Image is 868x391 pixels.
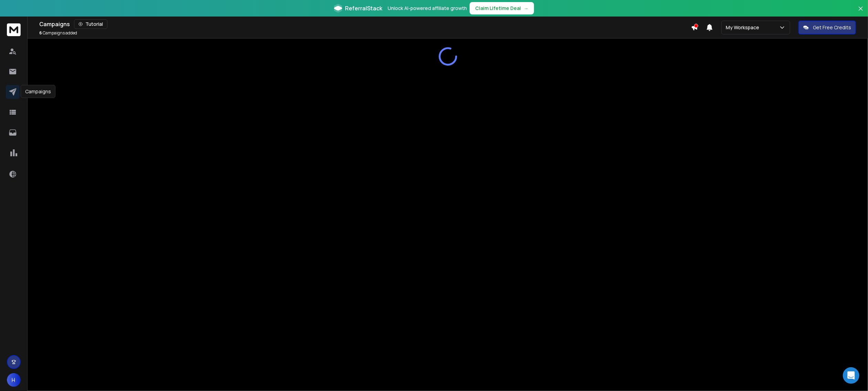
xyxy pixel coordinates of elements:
div: Campaigns [21,85,55,98]
button: Close banner [856,4,865,21]
button: Tutorial [74,19,107,29]
p: Campaigns added [39,30,77,36]
div: Campaigns [39,19,691,29]
p: Unlock AI-powered affiliate growth [388,5,467,12]
button: Get Free Credits [798,21,856,34]
span: ReferralStack [345,4,382,12]
p: Get Free Credits [813,24,851,31]
button: Claim Lifetime Deal→ [470,2,534,14]
button: H [7,373,21,387]
p: My Workspace [726,24,762,31]
span: → [524,5,529,12]
div: Open Intercom Messenger [843,367,859,384]
span: 6 [39,30,42,36]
